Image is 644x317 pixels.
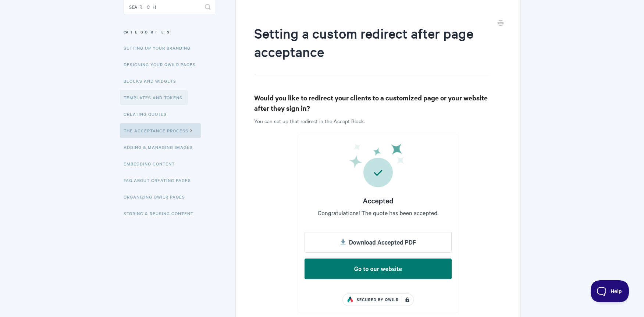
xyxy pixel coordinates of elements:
[120,90,188,105] a: Templates and Tokens
[124,189,191,204] a: Organizing Qwilr Pages
[124,74,182,88] a: Blocks and Widgets
[124,156,180,171] a: Embedding Content
[120,123,201,138] a: The Acceptance Process
[254,24,491,74] h1: Setting a custom redirect after page acceptance
[124,57,201,72] a: Designing Your Qwilr Pages
[124,25,215,39] h3: Categories
[124,40,196,55] a: Setting up your Branding
[124,140,198,154] a: Adding & Managing Images
[591,280,629,302] iframe: Toggle Customer Support
[124,206,199,221] a: Storing & Reusing Content
[124,173,196,188] a: FAQ About Creating Pages
[298,135,459,312] img: file-9BAdERV1Fm.png
[124,107,172,121] a: Creating Quotes
[498,19,504,28] a: Print this Article
[254,93,502,113] h3: Would you like to redirect your clients to a customized page or your website after they sign in?
[254,117,502,125] p: You can set up that redirect in the Accept Block.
